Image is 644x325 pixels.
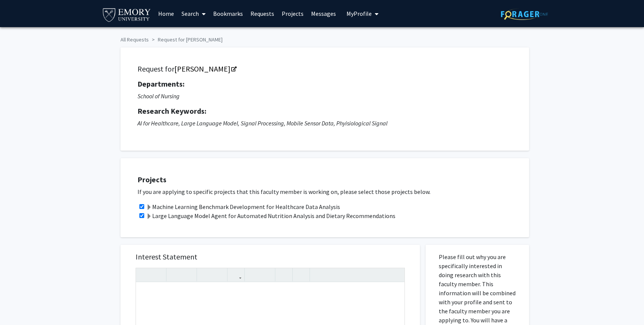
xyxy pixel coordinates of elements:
a: All Requests [121,36,149,43]
button: Emphasis (Ctrl + I) [182,268,195,281]
a: Search [178,0,209,27]
i: School of Nursing [137,92,180,100]
p: If you are applying to specific projects that this faculty member is working on, please select th... [137,187,522,196]
button: Superscript [199,268,212,281]
a: Messages [307,0,340,27]
i: AI for Healthcare, Large Language Model, Signal Processing, Mobile Sensor Data, Phyisiological Si... [137,119,388,127]
strong: Projects [137,175,166,184]
label: Machine Learning Benchmark Development for Healthcare Data Analysis [146,202,340,211]
img: Emory University Logo [102,6,152,23]
a: Opens in a new tab [174,64,236,73]
button: Fullscreen [389,268,403,281]
strong: Research Keywords: [137,106,206,116]
button: Insert horizontal rule [295,268,308,281]
button: Subscript [212,268,225,281]
span: My Profile [346,10,372,17]
ol: breadcrumb [121,33,523,44]
a: Bookmarks [209,0,247,27]
strong: Departments: [137,79,185,88]
label: Large Language Model Agent for Automated Nutrition Analysis and Dietary Recommendations [146,211,395,220]
button: Ordered list [260,268,273,281]
li: Request for [PERSON_NAME] [149,36,223,44]
h5: Interest Statement [136,252,405,261]
img: ForagerOne Logo [501,8,548,20]
a: Home [154,0,178,27]
h5: Request for [137,64,512,73]
a: Projects [278,0,307,27]
button: Strong (Ctrl + B) [168,268,182,281]
button: Unordered list [247,268,260,281]
button: Undo (Ctrl + Z) [138,268,151,281]
button: Redo (Ctrl + Y) [151,268,164,281]
button: Link [229,268,243,281]
button: Remove format [277,268,290,281]
a: Requests [247,0,278,27]
iframe: Chat [6,291,32,319]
